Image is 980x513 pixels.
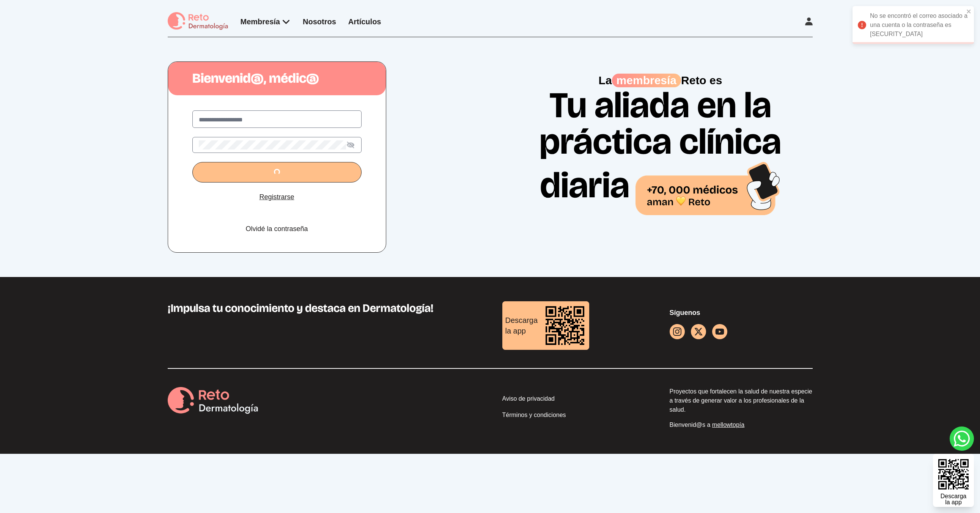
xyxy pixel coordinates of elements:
[168,71,386,86] h1: Bienvenid@, médic@
[853,6,974,44] div: No se encontró el correo asociado a una cuenta o la contraseña es [SECURITY_DATA]
[712,422,744,428] a: mellowtopía
[670,387,813,414] p: Proyectos que fortalecen la salud de nuestra especie a través de generar valor a los profesionale...
[670,307,813,318] p: Síguenos
[941,493,966,505] div: Descarga la app
[168,301,478,315] h3: ¡Impulsa tu conocimiento y destaca en Dermatología!
[502,411,645,422] a: Términos y condiciones
[950,426,974,451] a: whatsapp button
[712,324,727,339] a: youtube icon
[241,16,291,27] div: Membresía
[245,223,308,234] a: Olvidé la contraseña
[670,420,813,430] p: Bienvenid@s a
[612,74,681,87] span: membresía
[502,312,541,339] div: Descarga la app
[259,192,294,202] a: Registrarse
[533,74,788,87] p: La Reto es
[168,12,228,31] img: logo Reto dermatología
[670,324,685,339] a: instagram button
[533,87,788,215] h1: Tu aliada en la práctica clínica diaria
[502,394,645,406] a: Aviso de privacidad
[966,8,972,14] button: close
[348,17,381,26] a: Artículos
[168,387,259,415] img: Reto Derma logo
[691,324,706,339] a: facebook button
[303,17,336,26] a: Nosotros
[541,301,589,350] img: download reto dermatología qr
